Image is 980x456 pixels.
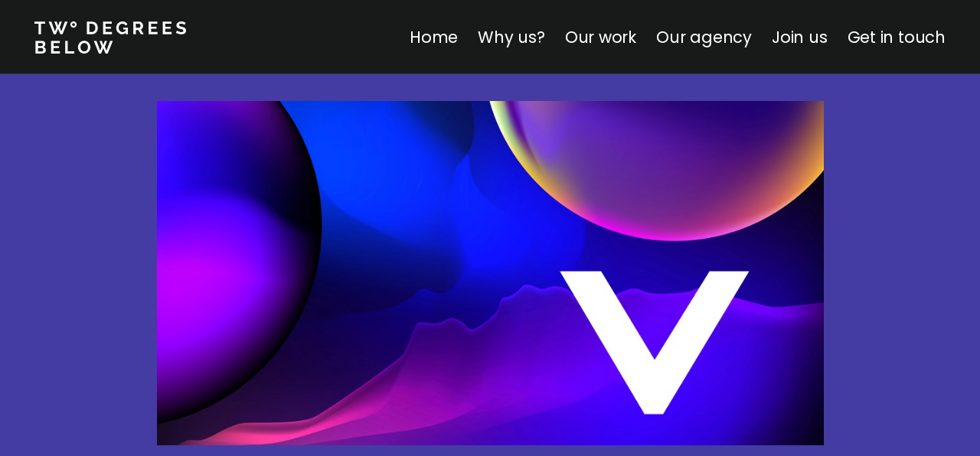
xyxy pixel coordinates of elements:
a: Our work [565,26,636,48]
a: Join us [772,26,828,48]
a: Why us? [478,26,545,48]
a: Home [410,26,458,48]
a: Get in touch [848,26,946,48]
a: Our agency [656,26,752,48]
